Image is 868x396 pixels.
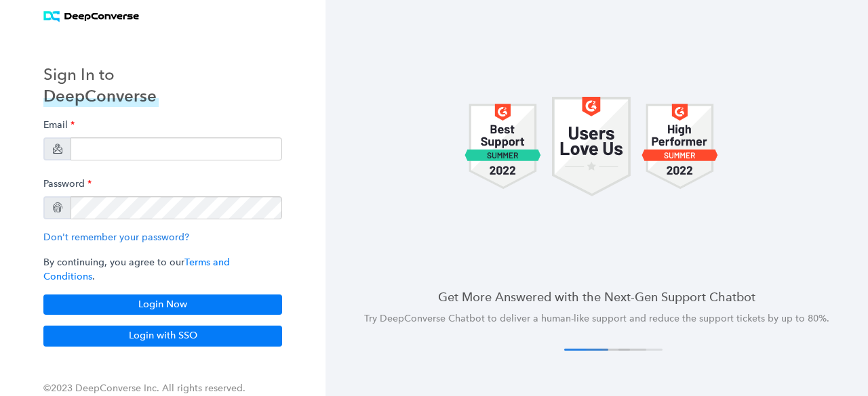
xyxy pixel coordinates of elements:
[43,255,282,284] p: By continuing, you agree to our .
[43,232,189,243] a: Don't remember your password?
[43,171,92,196] label: Password
[43,85,159,107] h3: DeepConverse
[43,382,245,394] span: ©2023 DeepConverse Inc. All rights reserved.
[358,288,835,305] h4: Get More Answered with the Next-Gen Support Chatbot
[602,349,646,351] button: 3
[43,64,159,85] h3: Sign In to
[43,11,139,22] img: horizontal logo
[364,313,829,324] span: Try DeepConverse Chatbot to deliver a human-like support and reduce the support tickets by up to ...
[43,326,282,346] button: Login with SSO
[586,349,630,351] button: 2
[642,97,718,196] img: carousel 1
[43,294,282,315] button: Login Now
[618,349,663,351] button: 4
[564,349,608,351] button: 1
[552,97,631,196] img: carousel 1
[465,97,541,196] img: carousel 1
[43,112,75,137] label: Email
